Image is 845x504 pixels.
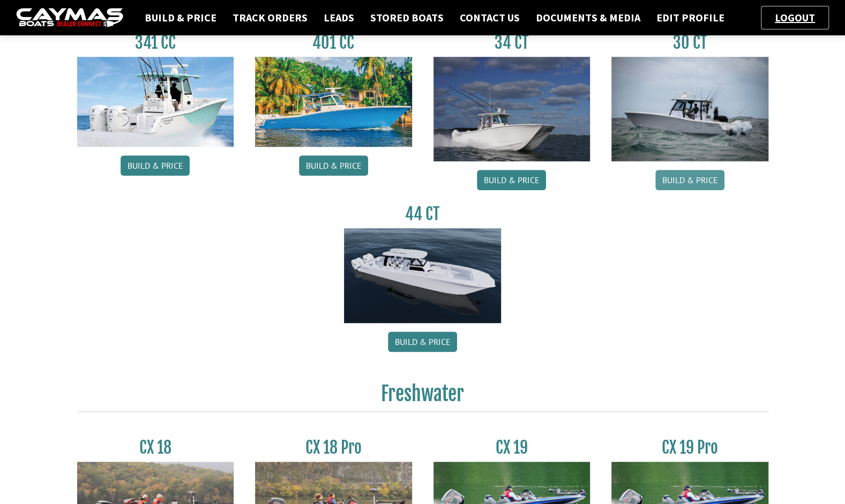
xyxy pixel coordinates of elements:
[255,57,412,147] img: 401CC_thumb.pg.jpg
[433,438,590,457] h3: CX 19
[388,332,457,352] a: Build & Price
[611,57,768,161] img: 30_CT_photo_shoot_for_caymas_connect.jpg
[454,11,525,25] a: Contact Us
[344,228,501,324] img: 44ct_background.png
[77,382,768,412] h2: Freshwater
[433,33,590,52] h3: 34 CT
[77,57,234,147] img: 341CC-thumbjpg.jpg
[611,438,768,457] h3: CX 19 Pro
[255,33,412,52] h3: 401 CC
[77,438,234,457] h3: CX 18
[477,170,546,190] a: Build & Price
[255,438,412,457] h3: CX 18 Pro
[433,57,590,161] img: Caymas_34_CT_pic_1.jpg
[530,11,646,25] a: Documents & Media
[227,11,313,25] a: Track Orders
[365,11,449,25] a: Stored Boats
[16,8,123,28] img: caymas-dealer-connect-2ed40d3bc7270c1d8d7ffb4b79bf05adc795679939227970def78ec6f6c03838.gif
[769,11,820,24] a: Logout
[651,11,730,25] a: Edit Profile
[139,11,222,25] a: Build & Price
[611,33,768,52] h3: 30 CT
[655,170,724,190] a: Build & Price
[299,155,368,176] a: Build & Price
[344,204,501,224] h3: 44 CT
[77,33,234,52] h3: 341 CC
[121,155,190,176] a: Build & Price
[318,11,360,25] a: Leads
